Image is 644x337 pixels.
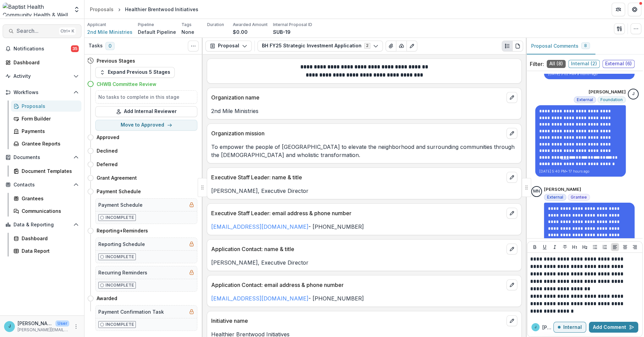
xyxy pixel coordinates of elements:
[571,195,587,200] span: Grantee
[547,195,563,200] span: External
[631,243,639,251] button: Align Right
[502,41,513,51] button: Plaintext view
[105,321,134,328] p: Incomplete
[11,100,81,112] a: Proposals
[600,97,623,102] span: Foundation
[3,71,81,82] button: Open Activity
[3,152,81,163] button: Open Documents
[257,41,383,51] button: BH FY25 Strategic Investment Application2
[98,241,145,248] h5: Reporting Schedule
[11,138,81,149] a: Grantee Reports
[539,169,622,174] p: [DATE] 5:40 PM • 17 hours ago
[628,3,641,16] button: Get Help
[11,245,81,256] a: Data Report
[55,320,69,327] p: User
[11,165,81,177] a: Document Templates
[105,42,115,50] span: 0
[211,317,504,325] p: Initiative name
[11,126,81,137] a: Payments
[211,259,517,267] p: [PERSON_NAME], Executive Director
[211,143,517,159] p: To empower the people of [GEOGRAPHIC_DATA] to elevate the neighborhood and surrounding communitie...
[506,315,517,326] button: edit
[506,172,517,183] button: edit
[577,97,593,102] span: External
[571,243,579,251] button: Heading 1
[95,106,197,117] button: Add Internal Reviewer
[97,134,119,141] h4: Approved
[14,73,71,79] span: Activity
[97,57,135,64] h4: Previous Stages
[530,60,544,68] p: Filter:
[211,209,504,217] p: Executive Staff Leader: email address & phone number
[11,113,81,124] a: Form Builder
[512,41,523,51] button: PDF view
[18,327,69,333] p: [PERSON_NAME][EMAIL_ADDRESS][PERSON_NAME][DOMAIN_NAME]
[506,279,517,290] button: edit
[211,294,517,302] p: - [PHONE_NUMBER]
[90,6,114,13] div: Proposals
[97,81,156,88] h4: CHWB Committee Review
[568,60,600,68] span: Internal ( 2 )
[87,4,201,14] nav: breadcrumb
[533,189,540,194] div: Marc Nettleton
[14,182,71,188] span: Contacts
[506,92,517,103] button: edit
[211,187,517,195] p: [PERSON_NAME], Executive Director
[98,93,194,100] h5: No tasks to complete in this stage
[541,243,549,251] button: Underline
[211,281,504,289] p: Application Contact: email address & phone number
[17,28,56,34] span: Search...
[584,43,587,48] span: 8
[95,120,197,131] button: Move to Approved
[11,233,81,244] a: Dashboard
[14,59,76,66] div: Dashboard
[3,3,69,16] img: Baptist Health Community Health & Well Being logo
[72,3,81,16] button: Open entity switcher
[551,243,559,251] button: Italicize
[125,6,198,13] div: Healthier Brentwood Initiatives
[14,46,71,52] span: Notifications
[22,140,76,147] div: Grantee Reports
[188,41,199,51] button: Toggle View Cancelled Tasks
[506,128,517,139] button: edit
[22,247,76,254] div: Data Report
[8,324,11,329] div: Jennifer
[22,103,76,110] div: Proposals
[138,28,176,36] p: Default Pipeline
[3,43,81,54] button: Notifications35
[14,90,71,95] span: Workflows
[71,45,79,52] span: 35
[526,38,595,54] button: Proposal Comments
[14,222,71,228] span: Data & Reporting
[591,243,599,251] button: Bullet List
[98,201,143,208] h5: Payment Schedule
[3,87,81,98] button: Open Workflows
[22,128,76,135] div: Payments
[506,244,517,254] button: edit
[211,93,504,102] p: Organization name
[98,308,164,315] h5: Payment Confirmation Task
[22,195,76,202] div: Grantees
[233,28,248,36] p: $0.00
[211,223,308,230] a: [EMAIL_ADDRESS][DOMAIN_NAME]
[87,4,116,14] a: Proposals
[3,179,81,190] button: Open Contacts
[97,188,141,195] h4: Payment Schedule
[97,147,118,154] h4: Declined
[105,282,134,288] p: Incomplete
[563,324,582,330] p: Internal
[211,173,504,181] p: Executive Staff Leader: name & title
[72,322,80,331] button: More
[207,22,224,28] p: Duration
[211,129,504,137] p: Organization mission
[3,219,81,230] button: Open Data & Reporting
[22,115,76,122] div: Form Builder
[211,107,517,115] p: 2nd Mile Ministries
[531,243,539,251] button: Bold
[542,324,553,331] p: [PERSON_NAME]
[181,28,194,36] p: None
[273,22,312,28] p: Internal Proposal ID
[211,245,504,253] p: Application Contact: name & title
[506,208,517,219] button: edit
[611,243,619,251] button: Align Left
